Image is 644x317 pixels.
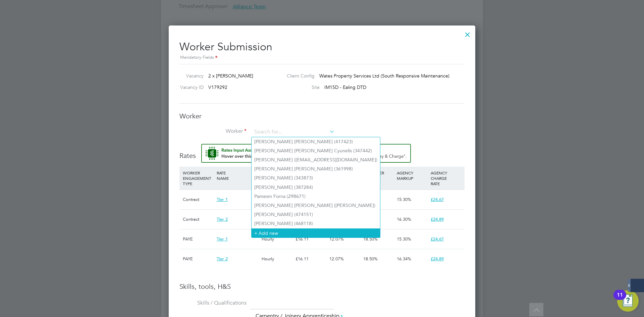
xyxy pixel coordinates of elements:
[363,256,378,262] span: 18.50%
[179,35,465,61] h2: Worker Submission
[208,84,227,90] span: V179292
[179,128,247,135] label: Worker
[431,256,444,262] span: £24.89
[252,164,380,173] li: [PERSON_NAME] [PERSON_NAME] (361998)
[179,282,465,291] h3: Skills, tools, H&S
[252,183,380,192] li: [PERSON_NAME] (387284)
[252,192,380,201] li: Pamesm Forna (298671)
[294,249,328,269] div: £16.11
[617,290,639,312] button: Open Resource Center, 11 new notifications
[329,236,344,242] span: 12.07%
[177,73,204,79] label: Vacancy
[181,249,215,269] div: PAYE
[431,216,444,222] span: £24.89
[397,216,411,222] span: 16.30%
[260,229,294,249] div: Hourly
[252,173,380,182] li: [PERSON_NAME] (343873)
[252,201,380,210] li: [PERSON_NAME] [PERSON_NAME] ([PERSON_NAME])
[617,295,623,304] div: 11
[217,216,228,222] span: Tier 2
[431,236,444,242] span: £24.67
[179,54,465,61] div: Mandatory Fields
[329,256,344,262] span: 12.07%
[217,236,228,242] span: Tier 1
[177,84,204,90] label: Vacancy ID
[217,197,228,202] span: Tier 1
[363,236,378,242] span: 18.50%
[252,219,380,228] li: [PERSON_NAME] (468118)
[324,84,366,90] span: IM15D - Ealing DTD
[281,84,320,90] label: Site
[260,249,294,269] div: Hourly
[217,256,228,262] span: Tier 2
[431,197,444,202] span: £24.67
[252,146,380,155] li: [PERSON_NAME] [PERSON_NAME] Cyunelis (347442)
[179,300,247,307] label: Skills / Qualifications
[294,229,328,249] div: £16.11
[319,73,449,79] span: Wates Property Services Ltd (South Responsive Maintenance)
[208,73,253,79] span: 2 x [PERSON_NAME]
[215,167,260,184] div: RATE NAME
[181,190,215,209] div: Contract
[397,236,411,242] span: 15.30%
[397,256,411,262] span: 16.34%
[252,155,380,164] li: [PERSON_NAME] ([EMAIL_ADDRESS][DOMAIN_NAME])
[252,127,335,137] input: Search for...
[179,112,465,120] h3: Worker
[252,210,380,219] li: [PERSON_NAME] (474151)
[181,229,215,249] div: PAYE
[397,197,411,202] span: 15.30%
[252,137,380,146] li: [PERSON_NAME] [PERSON_NAME] (417423)
[395,167,429,184] div: AGENCY MARKUP
[181,210,215,229] div: Contract
[281,73,315,79] label: Client Config
[252,228,380,237] li: + Add new
[429,167,463,190] div: AGENCY CHARGE RATE
[179,144,465,160] h3: Rates
[201,144,411,163] button: Rate Assistant
[181,167,215,190] div: WORKER ENGAGEMENT TYPE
